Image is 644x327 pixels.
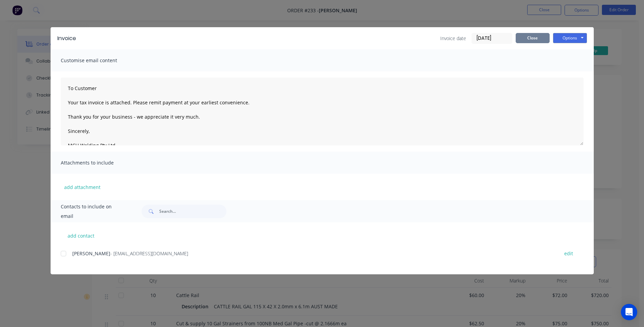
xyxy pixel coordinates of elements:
[553,33,587,43] button: Options
[61,78,584,145] textarea: To Customer Your tax invoice is attached. Please remit payment at your earliest convenience. Than...
[61,182,104,192] button: add attachment
[560,249,577,258] button: edit
[621,304,637,320] div: Open Intercom Messenger
[61,202,125,221] span: Contacts to include on email
[440,35,466,42] span: Invoice date
[61,56,135,65] span: Customise email content
[159,205,226,218] input: Search...
[57,34,76,42] div: Invoice
[110,250,188,257] span: - [EMAIL_ADDRESS][DOMAIN_NAME]
[61,158,135,168] span: Attachments to include
[61,230,102,241] button: add contact
[72,250,110,257] span: [PERSON_NAME]
[516,33,550,43] button: Close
